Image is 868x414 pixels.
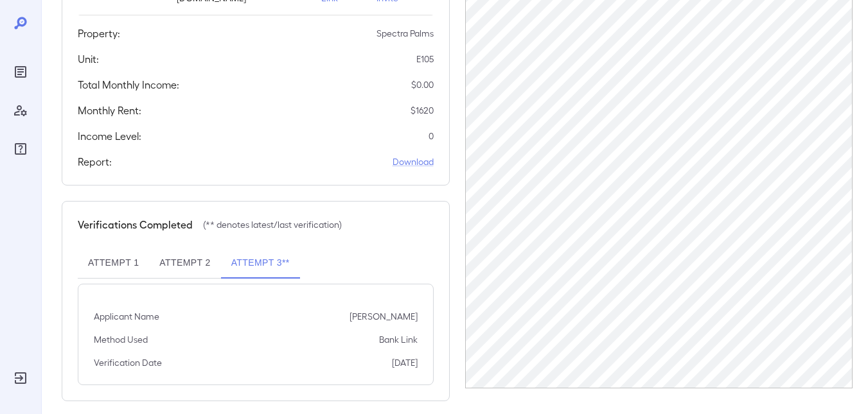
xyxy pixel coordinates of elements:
h5: Income Level: [78,128,141,144]
button: Attempt 1 [78,248,149,279]
div: Manage Users [10,100,31,121]
p: $ 1620 [411,104,434,117]
p: Method Used [94,333,148,346]
p: (** denotes latest/last verification) [203,218,342,231]
button: Attempt 3** [221,248,300,279]
h5: Report: [78,154,112,169]
p: E105 [416,53,434,65]
div: Reports [10,62,31,82]
p: [PERSON_NAME] [350,310,418,323]
div: FAQ [10,139,31,159]
h5: Property: [78,26,120,41]
p: Spectra Palms [376,27,434,40]
p: $ 0.00 [411,78,434,91]
h5: Unit: [78,51,99,67]
button: Attempt 2 [149,248,220,279]
p: Applicant Name [94,310,159,323]
p: [DATE] [392,356,418,369]
a: Download [393,155,434,168]
h5: Verifications Completed [78,217,193,232]
p: Bank Link [379,333,418,346]
p: 0 [429,130,434,142]
h5: Total Monthly Income: [78,77,179,92]
p: Verification Date [94,356,162,369]
h5: Monthly Rent: [78,103,141,118]
div: Log Out [10,368,31,388]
